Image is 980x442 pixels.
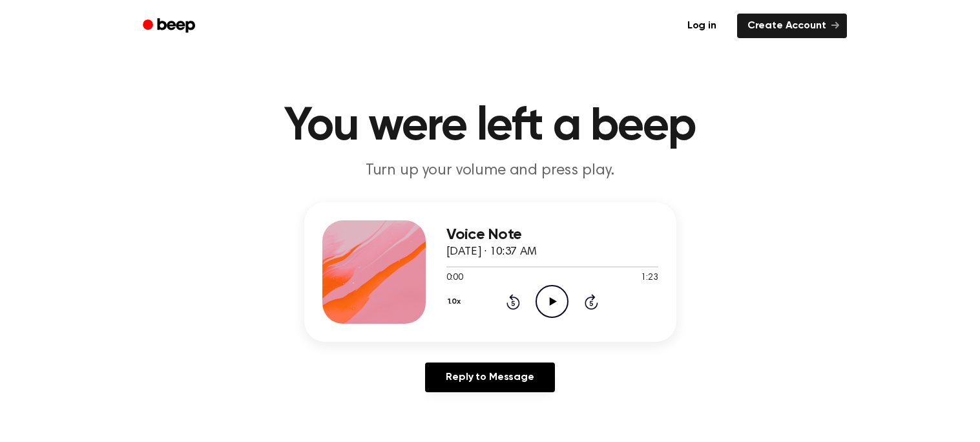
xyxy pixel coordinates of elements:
h1: You were left a beep [160,103,821,150]
h3: Voice Note [446,226,658,244]
a: Reply to Message [425,363,554,392]
span: 1:23 [641,271,658,285]
a: Log in [674,11,729,41]
span: 0:00 [446,271,463,285]
p: Turn up your volume and press play. [242,160,738,182]
a: Beep [134,14,207,39]
a: Create Account [737,14,847,38]
span: [DATE] · 10:37 AM [446,246,537,258]
button: 1.0x [446,291,466,313]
